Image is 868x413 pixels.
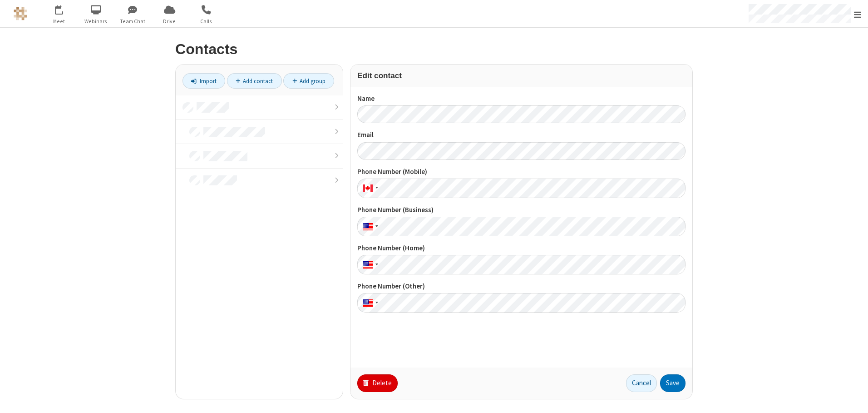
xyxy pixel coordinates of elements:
label: Phone Number (Home) [357,243,686,254]
button: Save [660,374,686,393]
img: QA Selenium DO NOT DELETE OR CHANGE [14,7,27,20]
span: Webinars [79,17,113,25]
span: Team Chat [116,17,150,25]
div: United States: + 1 [357,293,381,313]
label: Name [357,94,686,104]
div: Canada: + 1 [357,179,381,198]
span: Drive [153,17,187,25]
div: United States: + 1 [357,255,381,274]
button: Cancel [626,374,657,393]
label: Phone Number (Business) [357,205,686,215]
a: Add contact [227,73,282,89]
span: Meet [42,17,76,25]
h3: Edit contact [357,71,686,80]
label: Email [357,130,686,140]
div: United States: + 1 [357,217,381,236]
button: Delete [357,374,398,393]
a: Import [182,73,225,89]
div: 4 [61,5,67,12]
label: Phone Number (Mobile) [357,167,686,177]
label: Phone Number (Other) [357,281,686,292]
span: Calls [189,17,223,25]
h2: Contacts [175,41,693,57]
a: Add group [283,73,334,89]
